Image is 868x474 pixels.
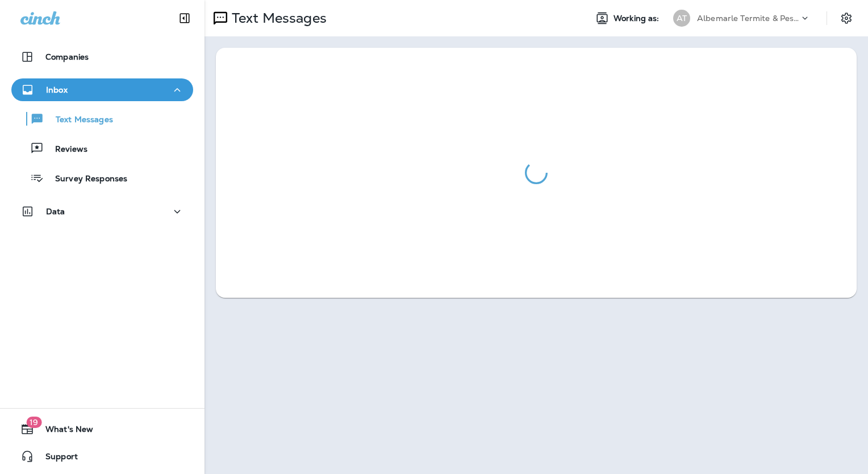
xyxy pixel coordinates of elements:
p: Text Messages [227,10,327,27]
div: AT [673,10,690,27]
button: 19What's New [11,418,193,440]
button: Collapse Sidebar [169,7,201,30]
button: Support [11,445,193,468]
button: Settings [836,8,857,28]
p: Survey Responses [44,174,127,185]
span: Support [34,452,78,465]
span: What's New [34,425,93,438]
p: Albemarle Termite & Pest Control [697,14,799,23]
p: Companies [45,52,89,61]
p: Inbox [46,85,68,94]
button: Companies [11,45,193,68]
button: Survey Responses [11,166,193,190]
span: Working as: [614,14,662,23]
button: Inbox [11,78,193,101]
p: Reviews [44,144,87,155]
p: Data [46,207,65,216]
span: 19 [26,417,41,428]
button: Data [11,200,193,223]
button: Text Messages [11,107,193,131]
button: Reviews [11,136,193,160]
p: Text Messages [44,115,113,126]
